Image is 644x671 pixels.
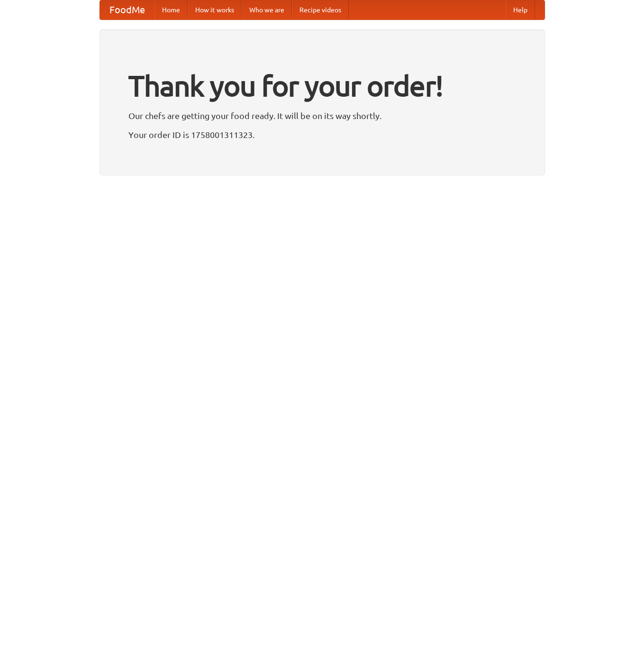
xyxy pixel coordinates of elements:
a: Home [154,0,188,19]
a: How it works [188,0,242,19]
h1: Thank you for your order! [128,63,516,109]
a: Who we are [242,0,292,19]
a: FoodMe [100,0,154,19]
a: Recipe videos [292,0,349,19]
p: Your order ID is 1758001311323. [128,128,516,142]
p: Our chefs are getting your food ready. It will be on its way shortly. [128,109,516,123]
a: Help [506,0,535,19]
